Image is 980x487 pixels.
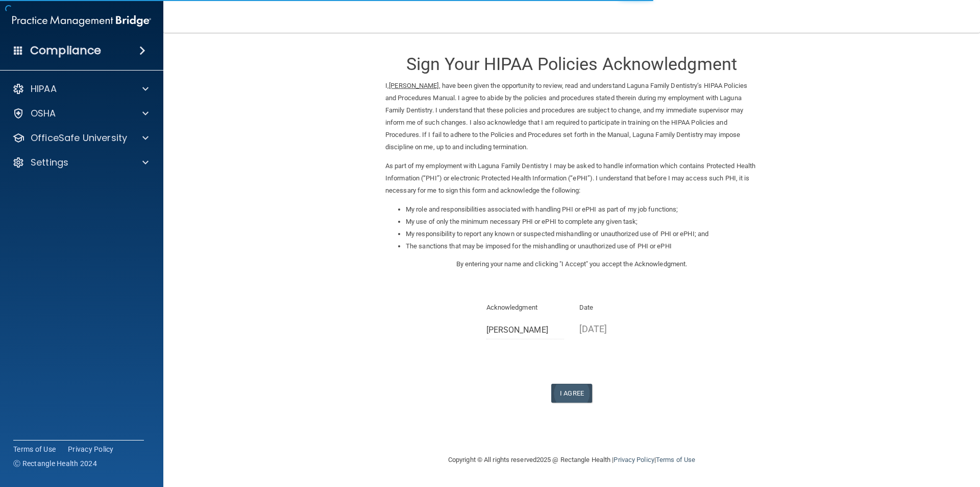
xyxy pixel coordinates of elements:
p: OfficeSafe University [31,132,127,144]
a: OSHA [12,107,149,120]
a: Terms of Use [13,444,56,454]
li: The sanctions that may be imposed for the mishandling or unauthorized use of PHI or ePHI [406,240,758,252]
li: My use of only the minimum necessary PHI or ePHI to complete any given task; [406,216,758,228]
a: OfficeSafe University [12,132,149,144]
a: HIPAA [12,83,149,95]
a: Terms of Use [656,456,695,463]
p: Settings [31,156,68,169]
button: I Agree [551,384,592,403]
ins: [PERSON_NAME] [389,82,438,89]
div: Copyright © All rights reserved 2025 @ Rectangle Health | | [385,444,758,476]
li: My responsibility to report any known or suspected mishandling or unauthorized use of PHI or ePHI... [406,228,758,240]
input: Full Name [486,320,565,339]
a: Privacy Policy [68,444,114,454]
a: Settings [12,156,149,169]
a: Privacy Policy [614,456,654,463]
p: Acknowledgment [486,302,565,314]
p: As part of my employment with Laguna Family Dentistry I may be asked to handle information which ... [385,160,758,197]
p: Date [579,302,657,314]
h3: Sign Your HIPAA Policies Acknowledgment [385,55,758,74]
p: HIPAA [31,83,57,95]
p: I, , have been given the opportunity to review, read and understand Laguna Family Dentistry’s HIP... [385,80,758,153]
p: OSHA [31,107,56,120]
p: By entering your name and clicking "I Accept" you accept the Acknowledgment. [385,258,758,270]
span: Ⓒ Rectangle Health 2024 [13,458,97,469]
h4: Compliance [30,43,101,58]
li: My role and responsibilities associated with handling PHI or ePHI as part of my job functions; [406,203,758,216]
img: PMB logo [12,11,151,31]
p: [DATE] [579,320,657,337]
